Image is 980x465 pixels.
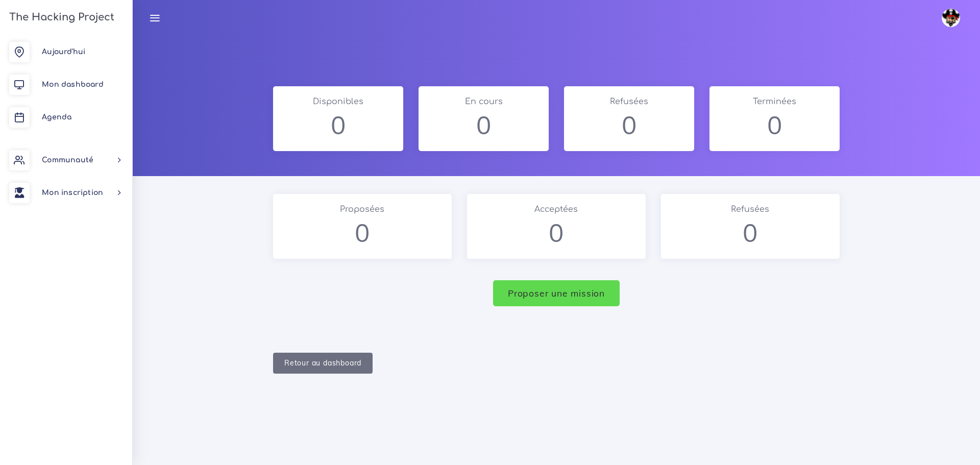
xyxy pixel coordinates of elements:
h5: Disponibles [284,97,393,107]
p: 0 [284,110,393,140]
p: 0 [284,218,441,248]
h5: Refusées [672,205,829,214]
span: Mon dashboard [42,81,104,88]
h5: Refusées [575,97,683,107]
span: Aujourd'hui [42,48,85,56]
span: Communauté [42,156,93,164]
span: Mon inscription [42,189,103,197]
p: 0 [575,110,683,140]
p: 0 [720,110,829,140]
p: 0 [672,218,829,248]
h5: Proposées [284,205,441,214]
p: 0 [429,110,538,140]
h5: En cours [429,97,538,107]
p: 0 [478,218,635,248]
a: Proposer une mission [493,280,620,307]
h3: The Hacking Project [6,12,114,23]
a: Retour au dashboard [273,353,373,374]
h5: Acceptées [478,205,635,214]
img: avatar [942,9,960,27]
span: Agenda [42,113,71,121]
h5: Terminées [720,97,829,107]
